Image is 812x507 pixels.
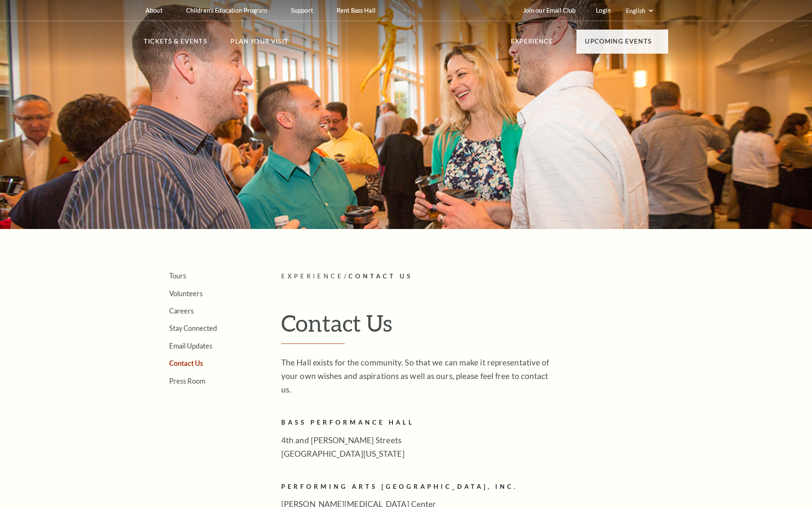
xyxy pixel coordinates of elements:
[281,482,556,492] h2: Performing Arts [GEOGRAPHIC_DATA], Inc.
[169,324,217,332] a: Stay Connected
[291,7,313,14] p: Support
[281,273,344,280] span: Experience
[281,356,556,396] p: The Hall exists for the community. So that we can make it representative of your own wishes and a...
[281,271,668,282] p: /
[145,7,162,14] p: About
[511,36,553,52] p: Experience
[169,359,203,367] a: Contact Us
[186,7,267,14] p: Children's Education Program
[281,417,556,428] h2: Bass Performance Hall
[281,433,556,461] p: 4th and [PERSON_NAME] Streets [GEOGRAPHIC_DATA][US_STATE]
[348,273,413,280] span: Contact Us
[169,307,194,315] a: Careers
[281,309,668,344] h1: Contact Us
[337,7,376,14] p: Rent Bass Hall
[624,7,654,15] select: Select:
[169,272,186,280] a: Tours
[230,36,288,52] p: Plan Your Visit
[585,36,652,52] p: Upcoming Events
[169,377,205,385] a: Press Room
[169,342,212,350] a: Email Updates
[169,289,203,297] a: Volunteers
[144,36,207,52] p: Tickets & Events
